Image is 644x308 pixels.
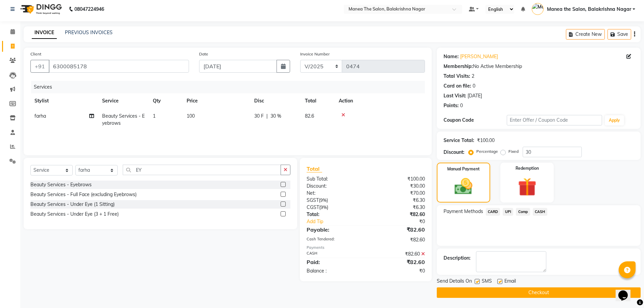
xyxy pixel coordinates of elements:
[30,211,119,218] div: Beauty Services - Under Eye (3 + 1 Free)
[366,251,430,258] div: ₹82.60
[366,183,430,190] div: ₹30.00
[98,93,149,109] th: Service
[30,51,41,57] label: Client
[307,197,319,203] span: SGST
[65,29,113,35] a: PREVIOUS INVOICES
[270,113,281,120] span: 30 %
[250,93,301,109] th: Disc
[377,218,430,225] div: ₹0
[516,208,530,216] span: Comp
[301,93,335,109] th: Total
[302,211,366,218] div: Total:
[444,102,459,109] div: Points:
[486,208,500,216] span: CARD
[444,63,634,70] div: No Active Membership
[516,165,539,171] label: Redemption
[533,208,547,216] span: CASH
[307,204,319,210] span: CGST
[444,137,474,144] div: Service Total:
[366,258,430,266] div: ₹82.60
[444,208,483,215] span: Payment Methods
[335,93,425,109] th: Action
[444,53,459,60] div: Name:
[123,165,281,175] input: Search or Scan
[302,175,366,183] div: Sub Total:
[477,137,495,144] div: ₹100.00
[30,191,137,198] div: Beauty Services - Full Face (excluding Eyebrows)
[366,226,430,234] div: ₹82.60
[302,190,366,197] div: Net:
[187,113,195,119] span: 100
[30,60,49,73] button: +91
[305,113,314,119] span: 82.6
[512,175,542,198] img: _gift.svg
[508,148,519,155] label: Fixed
[302,197,366,204] div: ( )
[302,183,366,190] div: Discount:
[366,175,430,183] div: ₹100.00
[302,218,376,225] a: Add Tip
[532,3,544,15] img: Manea the Salon, Balakrishna Nagar
[444,255,471,262] div: Description:
[437,287,641,298] button: Checkout
[366,236,430,243] div: ₹82.60
[307,165,322,172] span: Total
[307,245,425,251] div: Payments
[444,149,464,156] div: Discount:
[302,204,366,211] div: ( )
[300,51,330,57] label: Invoice Number
[320,197,327,203] span: 9%
[566,29,605,40] button: Create New
[366,211,430,218] div: ₹82.60
[444,92,466,99] div: Last Visit:
[199,51,208,57] label: Date
[30,93,98,109] th: Stylist
[503,208,513,216] span: UPI
[149,93,183,109] th: Qty
[302,236,366,243] div: Cash Tendered:
[607,29,631,40] button: Save
[366,190,430,197] div: ₹70.00
[49,60,189,73] input: Search by Name/Mobile/Email/Code
[547,6,631,13] span: Manea the Salon, Balakrishna Nagar
[366,267,430,275] div: ₹0
[449,176,478,197] img: _cash.svg
[437,278,472,286] span: Send Details On
[468,92,482,99] div: [DATE]
[444,117,507,124] div: Coupon Code
[504,278,516,286] span: Email
[266,113,268,120] span: |
[460,53,498,60] a: [PERSON_NAME]
[302,251,366,258] div: CASH
[30,201,115,208] div: Beauty Services - Under Eye (1 Sitting)
[366,197,430,204] div: ₹6.30
[447,166,480,172] label: Manual Payment
[34,113,46,119] span: farha
[254,113,264,120] span: 30 F
[616,281,637,301] iframe: chat widget
[444,73,470,80] div: Total Visits:
[444,63,473,70] div: Membership:
[302,258,366,266] div: Paid:
[444,82,471,90] div: Card on file:
[476,148,498,155] label: Percentage
[302,226,366,234] div: Payable:
[507,115,602,125] input: Enter Offer / Coupon Code
[320,205,327,210] span: 9%
[366,204,430,211] div: ₹6.30
[153,113,156,119] span: 1
[102,113,145,126] span: Beauty Services - Eyebrows
[473,82,475,90] div: 0
[605,115,624,125] button: Apply
[472,73,474,80] div: 2
[302,267,366,275] div: Balance :
[460,102,463,109] div: 0
[30,181,92,188] div: Beauty Services - Eyebrows
[32,27,57,39] a: INVOICE
[482,278,492,286] span: SMS
[31,81,430,93] div: Services
[183,93,250,109] th: Price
